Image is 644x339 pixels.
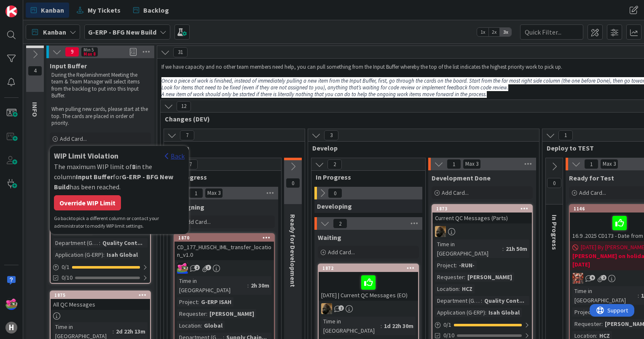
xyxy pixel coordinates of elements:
span: Go back [54,215,71,221]
div: Application (G-ERP) [53,250,103,259]
div: ND [319,303,418,314]
input: Quick Filter... [520,24,583,40]
div: 0/1 [432,320,532,330]
div: [PERSON_NAME] [465,272,514,282]
img: Visit kanbanzone.com [5,5,17,17]
span: : [456,261,457,270]
span: In Progress [172,173,271,181]
em: Look for items that need to be fixed (even if they are not assigned to you), anything that’s wait... [161,84,508,91]
div: Requester [572,319,601,328]
div: Current QC Messages (Parts) [432,213,532,223]
span: : [485,308,486,317]
span: : [381,321,382,331]
span: : [481,296,482,305]
div: -RUN- [457,261,477,270]
span: 1 [189,188,203,198]
span: 0 [286,178,300,188]
span: In Progress [316,173,415,181]
span: INFO [31,102,39,117]
span: 12 [177,101,191,111]
div: The maximum WIP limit of in the column for has been reached. [54,161,185,192]
span: 2x [488,28,500,36]
span: 9 [590,275,595,280]
span: : [464,272,465,282]
span: : [103,250,105,259]
span: : [459,284,460,293]
div: Time in [GEOGRAPHIC_DATA] [435,239,502,258]
div: Quality Cont... [100,238,145,248]
div: 1873 [432,205,532,213]
span: Develop [312,144,529,152]
div: 1875All QC Messages [51,291,150,310]
span: Kanban [41,5,64,15]
b: 8 [132,162,135,171]
div: Location [435,284,459,293]
span: 2 [601,275,606,280]
img: ND [321,303,332,314]
span: : [601,319,603,328]
div: to pick a different column or contact your administrator to modify WIP limit settings. [54,215,185,230]
div: Department (G-ERP) [53,238,99,248]
div: 1870CD_177_HUISCH_IML_transfer_location_v1.0 [174,234,274,260]
div: Quality Cont... [482,296,526,305]
div: 1875 [51,291,150,299]
span: Kanban [43,27,66,37]
div: Time in [GEOGRAPHIC_DATA] [572,286,638,305]
div: All QC Messages [51,299,150,310]
span: Development Done [432,174,491,182]
span: My Tickets [88,5,121,15]
span: Add Card... [60,135,87,143]
p: When pulling new cards, please start at the top. The cards are placed in order of priority. [51,106,149,126]
div: Project [572,307,593,317]
span: : [113,327,114,336]
div: 0/1 [51,262,150,272]
span: 3x [500,28,511,36]
div: 1873Current QC Messages (Parts) [432,205,532,223]
div: WIP Limit Violation [54,150,185,161]
div: Department (G-ERP) [435,296,481,305]
span: : [638,291,639,300]
div: 2h 30m [249,281,271,290]
div: Max 3 [207,191,220,195]
span: 1 [584,159,598,169]
a: Backlog [128,3,174,18]
span: 3 [324,130,338,140]
span: : [247,281,249,290]
span: 0 [547,178,561,188]
div: Location [177,321,201,330]
div: [DATE] | Current QC Messages (EO) [319,272,418,301]
div: Global [202,321,225,330]
div: Override WIP Limit [54,195,121,210]
span: 3 [206,265,211,270]
em: A new item of work should only be started if there is literally nothing that you can do to help t... [161,91,487,98]
div: Application (G-ERP) [435,308,485,317]
span: 9 [65,47,79,57]
span: Input Buffer [50,62,87,70]
span: Design [168,144,294,152]
div: Max 8 [83,52,96,56]
span: 2 [338,305,344,311]
span: : [502,244,504,253]
div: 1870 [174,234,274,242]
b: G-ERP - BFG New Build [88,28,156,36]
div: HCZ [460,284,475,293]
span: Waiting [318,233,341,242]
div: 1872[DATE] | Current QC Messages (EO) [319,264,418,301]
div: Max 3 [603,162,616,166]
div: Time in [GEOGRAPHIC_DATA] [177,276,247,295]
span: Add Card... [184,218,211,226]
span: Add Card... [442,189,469,196]
div: 1875 [54,292,150,298]
span: Designing [174,203,204,211]
span: 1x [477,28,488,36]
span: 31 [173,47,188,57]
span: Support [18,1,38,11]
span: 0/10 [62,273,72,282]
div: Time in [GEOGRAPHIC_DATA] [321,317,381,335]
a: My Tickets [72,3,126,18]
span: Add Card... [579,189,606,196]
span: 2 [333,218,347,229]
div: [PERSON_NAME] [207,309,256,318]
div: ND [432,226,532,237]
div: 1d 22h 30m [382,321,416,331]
